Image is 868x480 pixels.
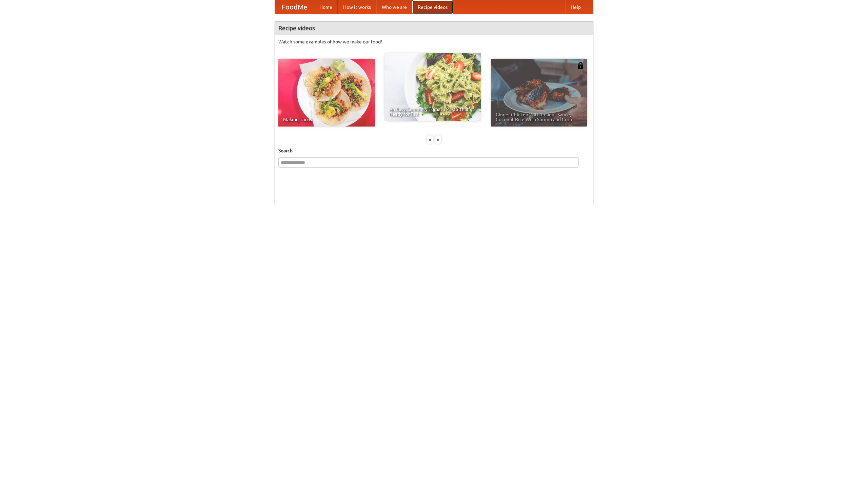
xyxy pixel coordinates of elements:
h4: Recipe videos [275,21,593,35]
a: Making Tacos [278,59,375,127]
div: « [427,135,433,144]
a: An Easy, Summery Tomato Pasta That's Ready for Fall [384,53,481,121]
h5: Search [278,147,590,154]
span: Making Tacos [283,117,370,122]
a: Recipe videos [412,0,453,14]
a: Help [565,0,586,14]
a: Home [314,0,338,14]
span: An Easy, Summery Tomato Pasta That's Ready for Fall [389,107,476,116]
a: Who we are [376,0,412,14]
p: Watch some examples of how we make our food! [278,38,590,45]
a: FoodMe [275,0,314,14]
div: » [435,135,441,144]
img: 483408.png [577,62,584,69]
a: How it works [338,0,376,14]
